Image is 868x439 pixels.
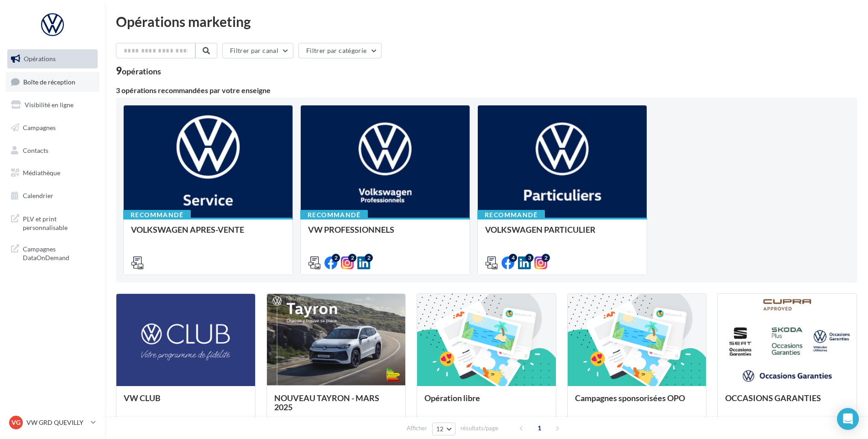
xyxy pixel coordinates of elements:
span: PLV et print personnalisable [23,213,94,232]
a: Boîte de réception [5,72,99,92]
span: Afficher [407,424,427,433]
span: Visibilité en ligne [25,101,73,109]
a: Opérations [5,49,99,68]
a: Campagnes [5,118,99,137]
div: 2 [332,254,340,262]
span: Boîte de réception [23,78,75,85]
p: VW GRD QUEVILLY [26,418,87,427]
span: Campagnes [23,124,56,131]
div: 3 [525,254,533,262]
a: Visibilité en ligne [5,95,99,115]
button: Filtrer par catégorie [298,43,382,58]
span: Calendrier [23,192,53,199]
div: Open Intercom Messenger [837,408,859,430]
div: 2 [365,254,373,262]
span: VOLKSWAGEN PARTICULIER [485,225,596,235]
a: Calendrier [5,186,99,205]
div: opérations [122,67,161,75]
div: 2 [542,254,550,262]
div: Recommandé [477,210,545,220]
div: Opérations marketing [116,15,857,28]
div: 3 opérations recommandées par votre enseigne [116,87,857,94]
span: résultats/page [460,424,498,433]
span: 1 [532,421,547,435]
span: Contacts [23,146,48,154]
span: 12 [436,425,444,433]
span: VW PROFESSIONNELS [308,225,394,235]
a: Contacts [5,141,99,160]
a: PLV et print personnalisable [5,209,99,236]
span: Opérations [24,55,56,63]
span: Opération libre [424,393,480,403]
span: NOUVEAU TAYRON - MARS 2025 [274,393,379,412]
span: VW CLUB [124,393,161,403]
span: Campagnes DataOnDemand [23,243,94,262]
a: Médiathèque [5,163,99,183]
div: 2 [348,254,356,262]
span: VG [11,418,21,427]
span: Médiathèque [23,169,60,177]
button: Filtrer par canal [222,43,293,58]
span: OCCASIONS GARANTIES [725,393,821,403]
button: 12 [432,423,455,435]
a: VG VW GRD QUEVILLY [7,414,98,431]
div: 4 [509,254,517,262]
a: Campagnes DataOnDemand [5,239,99,266]
div: Recommandé [123,210,191,220]
span: VOLKSWAGEN APRES-VENTE [131,225,244,235]
div: 9 [116,66,161,76]
span: Campagnes sponsorisées OPO [575,393,685,403]
div: Recommandé [300,210,368,220]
